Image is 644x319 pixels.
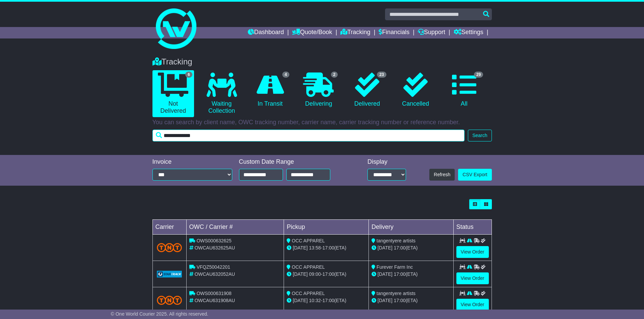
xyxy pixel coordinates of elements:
span: tangentyere artists [377,238,415,243]
span: 17:00 [323,271,334,277]
div: (ETA) [372,297,451,304]
div: Invoice [152,158,232,166]
a: Waiting Collection [201,70,242,117]
a: Quote/Book [292,27,332,38]
div: - (ETA) [287,271,366,278]
span: © One World Courier 2025. All rights reserved. [111,311,209,317]
a: View Order [456,299,489,311]
img: TNT_Domestic.png [157,296,182,305]
button: Refresh [429,169,455,181]
td: Pickup [284,220,369,235]
span: [DATE] [293,245,308,250]
span: 17:00 [323,245,334,250]
span: [DATE] [378,298,392,303]
a: 23 Delivered [346,70,388,110]
span: 23 [377,72,386,78]
a: 2 Delivering [298,70,339,110]
span: 29 [474,72,483,78]
span: OWCAU631908AU [194,298,235,303]
span: OWCAU632625AU [194,245,235,250]
a: 6 Not Delivered [152,70,194,117]
td: Status [453,220,492,235]
div: - (ETA) [287,244,366,251]
span: 4 [282,72,289,78]
span: 2 [331,72,338,78]
button: Search [468,130,492,141]
div: Tracking [149,57,495,67]
span: 17:00 [394,271,406,277]
span: OCC APPAREL [292,238,325,243]
td: OWC / Carrier # [186,220,284,235]
a: View Order [456,272,489,284]
div: Display [367,158,406,166]
a: CSV Export [458,169,492,181]
span: 6 [185,72,192,78]
span: [DATE] [293,298,308,303]
img: GetCarrierServiceLogo [157,271,182,277]
span: [DATE] [378,271,392,277]
span: tangentyere artists [377,291,415,296]
div: Custom Date Range [239,158,348,166]
div: (ETA) [372,271,451,278]
span: [DATE] [293,271,308,277]
div: - (ETA) [287,297,366,304]
span: Furever Farm Inc [377,264,413,270]
img: TNT_Domestic.png [157,243,182,252]
a: Cancelled [395,70,436,110]
span: 17:00 [394,298,406,303]
span: 17:00 [323,298,334,303]
a: 4 In Transit [249,70,291,110]
a: Tracking [340,27,370,38]
span: VFQZ50042201 [196,264,230,270]
a: 29 All [443,70,485,110]
span: 13:58 [309,245,321,250]
a: Settings [454,27,483,38]
td: Delivery [368,220,453,235]
span: 09:00 [309,271,321,277]
td: Carrier [152,220,186,235]
span: OWCAU632052AU [194,271,235,277]
span: [DATE] [378,245,392,250]
a: Support [418,27,445,38]
span: OWS000632625 [196,238,232,243]
span: OCC APPAREL [292,291,325,296]
span: 10:32 [309,298,321,303]
span: OWS000631908 [196,291,232,296]
span: 17:00 [394,245,406,250]
a: Financials [379,27,409,38]
div: (ETA) [372,244,451,251]
a: Dashboard [248,27,284,38]
p: You can search by client name, OWC tracking number, carrier name, carrier tracking number or refe... [152,119,492,126]
span: OCC APPAREL [292,264,325,270]
a: View Order [456,246,489,258]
